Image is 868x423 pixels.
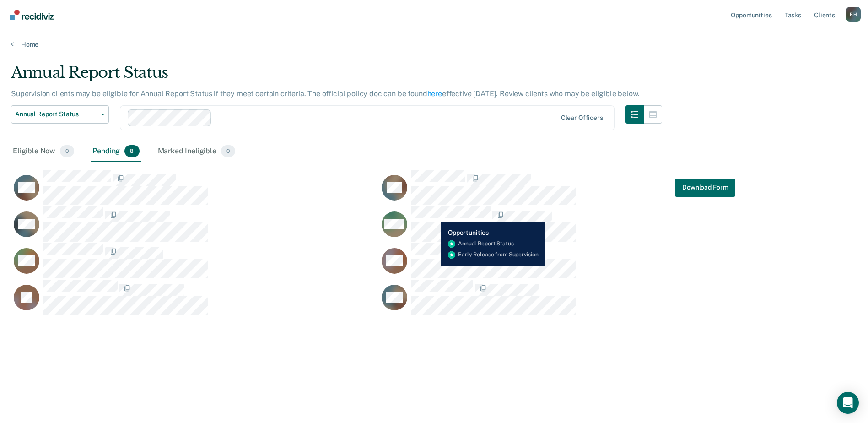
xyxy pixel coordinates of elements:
[10,10,54,20] img: Recidiviz
[11,105,109,124] button: Annual Report Status
[379,169,747,206] div: CaseloadOpportunityCell-04472009
[846,7,861,22] div: B H
[11,169,379,206] div: CaseloadOpportunityCell-03780374
[11,243,379,279] div: CaseloadOpportunityCell-08110301
[11,206,379,243] div: CaseloadOpportunityCell-08066493
[837,392,859,414] div: Open Intercom Messenger
[156,141,237,162] div: Marked Ineligible0
[675,178,735,196] a: Navigate to form link
[379,243,747,279] div: CaseloadOpportunityCell-13971917
[221,145,235,157] span: 0
[846,7,861,22] button: Profile dropdown button
[60,145,74,157] span: 0
[11,63,662,89] div: Annual Report Status
[11,89,639,98] p: Supervision clients may be eligible for Annual Report Status if they meet certain criteria. The o...
[91,141,141,162] div: Pending8
[124,145,139,157] span: 8
[379,279,747,316] div: CaseloadOpportunityCell-06775862
[675,178,735,196] button: Download Form
[561,114,603,122] div: Clear officers
[11,279,379,316] div: CaseloadOpportunityCell-05424369
[427,89,442,98] a: here
[11,141,76,162] div: Eligible Now0
[15,110,97,118] span: Annual Report Status
[11,40,857,49] a: Home
[379,206,747,243] div: CaseloadOpportunityCell-06261152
